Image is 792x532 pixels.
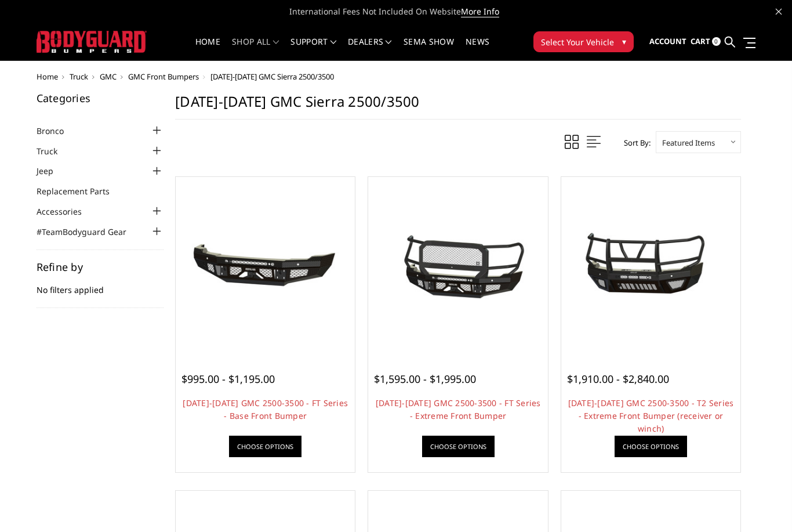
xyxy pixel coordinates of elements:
[649,36,686,46] span: Account
[37,125,78,137] a: Bronco
[229,436,301,457] a: Choose Options
[376,397,541,421] a: [DATE]-[DATE] GMC 2500-3500 - FT Series - Extreme Front Bumper
[533,31,634,52] button: Select Your Vehicle
[461,6,499,17] a: More Info
[568,397,734,434] a: [DATE]-[DATE] GMC 2500-3500 - T2 Series - Extreme Front Bumper (receiver or winch)
[210,71,334,82] span: [DATE]-[DATE] GMC Sierra 2500/3500
[615,436,687,457] a: Choose Options
[37,226,141,238] a: #TeamBodyguard Gear
[128,71,199,82] a: GMC Front Bumpers
[649,26,686,57] a: Account
[466,38,489,60] a: News
[37,262,164,308] div: No filters applied
[348,38,392,60] a: Dealers
[541,36,614,48] span: Select Your Vehicle
[37,205,96,218] a: Accessories
[181,372,275,386] span: $995.00 - $1,195.00
[422,436,495,457] a: Choose Options
[37,31,147,52] img: BODYGUARD BUMPERS
[70,71,88,82] a: Truck
[564,180,737,353] a: 2024-2025 GMC 2500-3500 - T2 Series - Extreme Front Bumper (receiver or winch) 2024-2025 GMC 2500...
[37,93,164,103] h5: Categories
[371,180,544,353] a: 2024-2025 GMC 2500-3500 - FT Series - Extreme Front Bumper 2024-2025 GMC 2500-3500 - FT Series - ...
[232,38,279,60] a: shop all
[37,185,124,197] a: Replacement Parts
[37,145,72,157] a: Truck
[290,38,336,60] a: Support
[100,71,117,82] a: GMC
[712,37,721,46] span: 0
[195,38,220,60] a: Home
[374,372,476,386] span: $1,595.00 - $1,995.00
[183,397,348,421] a: [DATE]-[DATE] GMC 2500-3500 - FT Series - Base Front Bumper
[567,372,669,386] span: $1,910.00 - $2,840.00
[175,93,741,120] h1: [DATE]-[DATE] GMC Sierra 2500/3500
[617,134,651,151] label: Sort By:
[37,165,68,177] a: Jeep
[691,36,710,46] span: Cart
[37,262,164,272] h5: Refine by
[404,38,454,60] a: SEMA Show
[622,35,626,48] span: ▾
[179,180,352,353] a: 2024-2025 GMC 2500-3500 - FT Series - Base Front Bumper 2024-2025 GMC 2500-3500 - FT Series - Bas...
[691,26,721,57] a: Cart 0
[37,71,58,82] a: Home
